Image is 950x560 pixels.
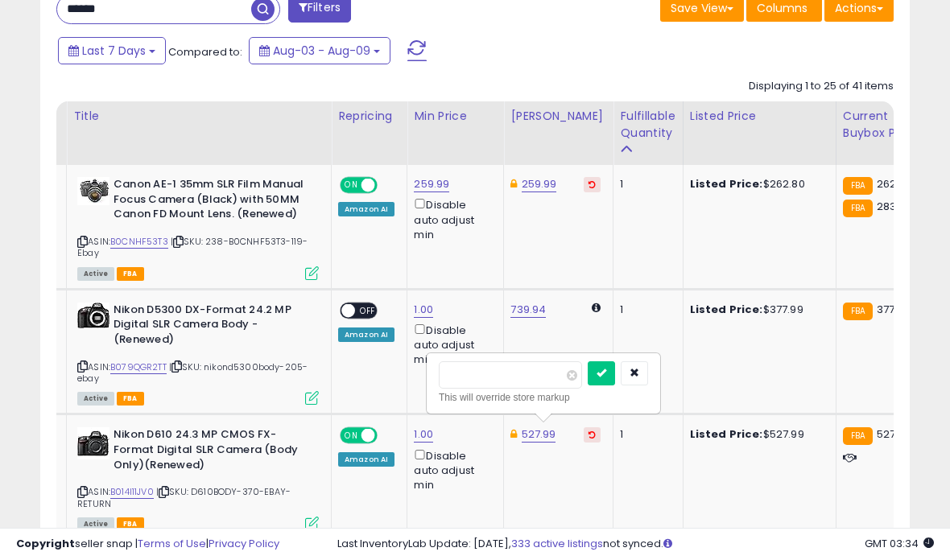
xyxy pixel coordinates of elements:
div: This will override store markup [439,389,648,406]
b: Canon AE-1 35mm SLR Film Manual Focus Camera (Black) with 50MM Canon FD Mount Lens. (Renewed) [114,177,309,226]
img: 41epUgUulhL._SL40_.jpg [77,303,109,328]
a: 1.00 [414,426,433,443]
div: Min Price [414,108,497,125]
a: 333 active listings [511,536,603,551]
div: Current Buybox Price [843,108,926,142]
div: Amazon AI [338,452,394,467]
div: Disable auto adjust min [414,447,491,493]
span: OFF [375,179,401,192]
div: 1 [620,177,670,191]
b: Nikon D610 24.3 MP CMOS FX-Format Digital SLR Camera (Body Only)(Renewed) [114,427,309,476]
img: 41ef2Un9FdL._SL40_.jpg [77,177,109,205]
a: 527.99 [522,426,556,443]
a: Privacy Policy [209,536,279,551]
span: | SKU: nikond5300body-205-ebay [77,360,308,385]
div: $377.99 [690,303,824,317]
div: Disable auto adjust min [414,196,491,242]
span: 527.99 [877,426,911,442]
a: 1.00 [414,302,433,318]
div: ASIN: [77,177,319,278]
div: $262.80 [690,177,824,191]
i: Revert to store-level Dynamic Max Price [589,180,596,188]
div: 1 [620,427,670,442]
div: 1 [620,303,670,317]
strong: Copyright [16,536,75,551]
span: Aug-03 - Aug-09 [273,43,370,59]
span: Last 7 Days [82,43,146,59]
span: | SKU: 238-B0CNHF53T3-119-Ebay [77,235,308,259]
div: Displaying 1 to 25 of 41 items [749,79,894,94]
div: [PERSON_NAME] [510,108,606,125]
small: FBA [843,427,873,445]
span: 283.82 [877,199,912,214]
button: Aug-03 - Aug-09 [249,37,390,64]
span: Compared to: [168,44,242,60]
span: OFF [375,429,401,443]
div: Repricing [338,108,400,125]
div: Last InventoryLab Update: [DATE], not synced. [337,537,934,552]
div: Listed Price [690,108,829,125]
button: Last 7 Days [58,37,166,64]
b: Nikon D5300 DX-Format 24.2 MP Digital SLR Camera Body - (Renewed) [114,303,309,352]
div: Fulfillable Quantity [620,108,675,142]
span: FBA [117,392,144,406]
span: ON [341,179,361,192]
div: Amazon AI [338,327,394,342]
a: 259.99 [414,176,449,192]
a: B0CNHF53T3 [110,235,168,249]
div: seller snap | | [16,537,279,552]
a: Terms of Use [138,536,206,551]
i: Calculated using Dynamic Max Price. [592,303,601,313]
span: All listings currently available for purchase on Amazon [77,267,114,281]
small: FBA [843,303,873,320]
span: ON [341,429,361,443]
b: Listed Price: [690,176,763,191]
span: 377.99 [877,302,911,317]
span: FBA [117,267,144,281]
div: Title [73,108,324,125]
div: ASIN: [77,303,319,404]
span: OFF [355,303,381,317]
img: 51Rx7MF5MwL._SL40_.jpg [77,427,109,459]
span: All listings currently available for purchase on Amazon [77,392,114,406]
a: B014I11JV0 [110,485,154,499]
span: 2025-08-17 03:34 GMT [865,536,934,551]
a: B079QGR2TT [110,360,167,374]
i: This overrides the store level Dynamic Max Price for this listing [510,179,517,189]
a: 259.99 [522,176,557,192]
b: Listed Price: [690,426,763,442]
div: Amazon AI [338,202,394,216]
b: Listed Price: [690,302,763,317]
small: FBA [843,200,873,217]
div: Disable auto adjust min [414,321,491,368]
small: FBA [843,177,873,195]
div: ASIN: [77,427,319,529]
a: 739.94 [510,302,546,318]
span: 262.8 [877,176,906,191]
div: $527.99 [690,427,824,442]
span: | SKU: D610BODY-370-EBAY-RETURN [77,485,291,509]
